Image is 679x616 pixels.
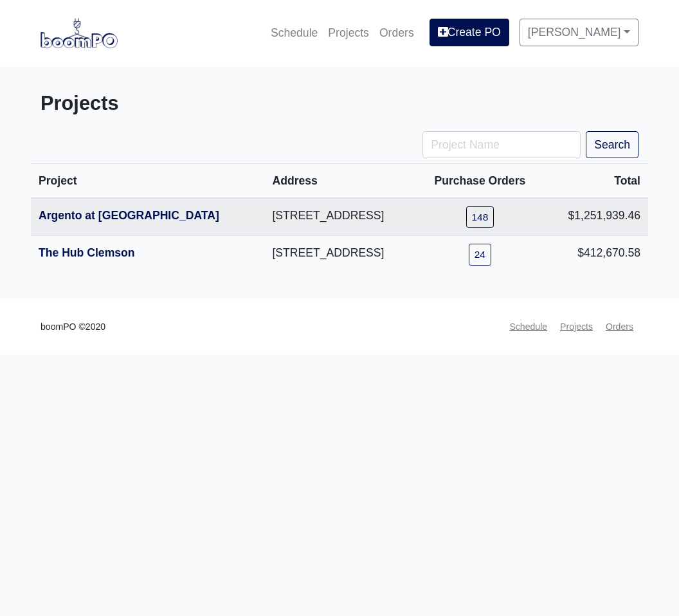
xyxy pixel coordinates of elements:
[41,18,118,48] img: boomPO
[41,320,105,334] small: boomPO ©2020
[543,198,648,236] td: $1,251,939.46
[31,164,264,199] th: Project
[586,131,638,158] button: Search
[469,244,491,265] a: 24
[39,209,219,222] a: Argento at [GEOGRAPHIC_DATA]
[417,164,544,199] th: Purchase Orders
[543,164,648,199] th: Total
[266,19,323,47] a: Schedule
[264,198,416,236] td: [STREET_ADDRESS]
[264,236,416,273] td: [STREET_ADDRESS]
[264,164,416,199] th: Address
[601,314,638,340] a: Orders
[39,246,135,259] a: The Hub Clemson
[543,236,648,273] td: $412,670.58
[466,206,494,228] a: 148
[555,314,598,340] a: Projects
[422,131,581,158] input: Project Name
[374,19,419,47] a: Orders
[430,19,509,46] a: Create PO
[520,19,638,46] a: [PERSON_NAME]
[323,19,374,47] a: Projects
[41,92,330,116] h3: Projects
[504,314,552,340] a: Schedule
